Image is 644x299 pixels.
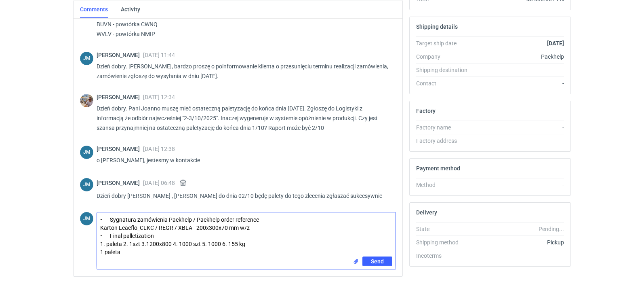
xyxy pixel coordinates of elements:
[416,39,475,47] div: Target ship date
[416,108,436,114] h2: Factory
[547,40,564,47] strong: [DATE]
[416,53,475,61] div: Company
[416,209,437,216] h2: Delivery
[97,180,143,186] span: [PERSON_NAME]
[143,52,175,58] span: [DATE] 11:44
[80,212,93,225] div: Joanna Myślak
[97,94,143,100] span: [PERSON_NAME]
[416,123,475,131] div: Factory name
[97,52,143,58] span: [PERSON_NAME]
[143,180,175,186] span: [DATE] 06:48
[416,66,475,74] div: Shipping destination
[80,212,93,225] figcaption: JM
[80,94,93,107] img: Michał Palasek
[97,146,143,152] span: [PERSON_NAME]
[143,146,175,152] span: [DATE] 12:38
[97,61,389,81] p: Dzień dobry. [PERSON_NAME], bardzo proszę o poinformowanie klienta o przesunięciu terminu realiza...
[143,94,175,100] span: [DATE] 12:34
[80,146,93,159] figcaption: JM
[80,146,93,159] div: Joanna Myślak
[475,123,564,131] div: -
[539,226,564,232] em: Pending...
[80,52,93,65] div: Joanna Myślak
[475,79,564,87] div: -
[97,212,396,257] textarea: • Sygnatura zamówienia Packhelp / Packhelp order reference Karton Leaeflo_CLKC / REGR / XBLA - 20...
[475,53,564,61] div: Packhelp
[475,238,564,246] div: Pickup
[121,0,140,18] a: Activity
[362,257,392,266] button: Send
[475,252,564,260] div: -
[371,259,384,264] span: Send
[416,238,475,246] div: Shipping method
[80,178,93,191] figcaption: JM
[80,52,93,65] figcaption: JM
[80,178,93,191] div: Joanna Myślak
[475,137,564,145] div: -
[475,181,564,189] div: -
[97,104,389,133] p: Dzień dobry. Pani Joanno muszę mieć ostateczną paletyzację do końca dnia [DATE]. Zgłoszę do Logis...
[416,165,460,172] h2: Payment method
[416,23,458,30] h2: Shipping details
[97,155,389,165] p: o [PERSON_NAME], jestesmy w kontakcie
[416,225,475,233] div: State
[416,252,475,260] div: Incoterms
[416,137,475,145] div: Factory address
[416,79,475,87] div: Contact
[416,181,475,189] div: Method
[80,0,108,18] a: Comments
[97,191,389,201] p: Dzień dobry [PERSON_NAME] , [PERSON_NAME] do dnia 02/10 będę palety do tego zlecenia zgłaszać suk...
